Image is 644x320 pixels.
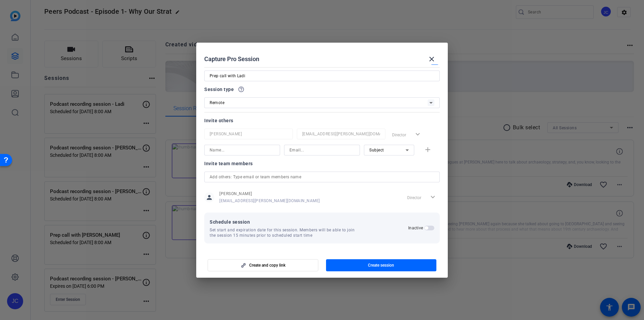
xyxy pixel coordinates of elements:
h2: Inactive [408,225,423,231]
mat-icon: person [204,192,214,202]
span: Subject [369,148,384,152]
mat-icon: help_outline [238,86,245,93]
div: Invite others [204,117,440,125]
span: Create session [368,263,394,268]
span: [PERSON_NAME] [219,191,320,196]
input: Name... [210,146,275,154]
mat-icon: close [428,55,436,63]
span: Session type [204,85,234,93]
input: Add others: Type email or team members name [210,173,434,181]
button: Create and copy link [208,259,318,271]
span: Schedule session [210,218,408,226]
input: Name... [210,130,287,138]
button: Create session [326,259,437,271]
input: Email... [289,146,355,154]
div: Invite team members [204,159,440,168]
span: [EMAIL_ADDRESS][PERSON_NAME][DOMAIN_NAME] [219,198,320,203]
span: Remote [210,100,224,105]
input: Enter Session Name [210,72,434,80]
div: Capture Pro Session [204,51,440,67]
span: Set start and expiration date for this session. Members will be able to join the session 15 minut... [210,227,359,238]
span: Create and copy link [249,263,285,268]
input: Email... [302,130,380,138]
